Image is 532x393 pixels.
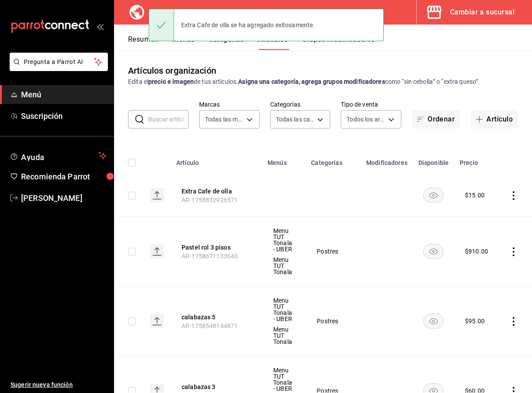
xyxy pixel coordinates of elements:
span: Menu TUT Tonala - UBER [273,228,295,252]
div: $ 95.00 [465,317,485,325]
strong: Asigna una categoría, agrega grupos modificadores [238,78,385,85]
button: Resumen [128,35,158,50]
span: [PERSON_NAME] [21,192,107,204]
span: Todos los artículos [346,115,385,124]
span: Pregunta a Parrot AI [24,57,94,67]
button: edit-product-location [182,187,252,196]
span: Todas las marcas, Sin marca [205,115,243,124]
span: Recomienda Parrot [21,171,107,182]
button: Artículo [471,110,518,129]
th: Artículo [171,146,262,174]
button: Ordenar [412,110,460,129]
button: availability-product [423,244,444,259]
div: Extra Cafe de olla se ha agregado exitosamente. [174,15,322,35]
span: Sugerir nueva función [11,380,107,389]
input: Buscar artículo [148,111,189,128]
th: Disponible [413,146,454,174]
button: edit-product-location [182,382,252,391]
strong: precio e imagen [148,78,194,85]
button: availability-product [423,314,444,329]
div: Artículos organización [128,64,216,77]
button: actions [509,317,518,326]
button: open_drawer_menu [96,23,104,30]
span: AR-1758548144871 [182,322,238,329]
span: Menú [21,89,107,100]
span: Ayuda [21,150,95,161]
th: Modificadores [361,146,413,174]
span: AR-1758671133640 [182,253,238,260]
span: Todas las categorías, Sin categoría [276,115,314,124]
button: Pregunta a Parrot AI [10,53,108,71]
button: actions [509,191,518,200]
span: Postres [317,248,350,254]
a: Pregunta a Parrot AI [6,64,108,73]
label: Categorías [270,101,331,107]
span: Menu TUT Tonala - UBER [273,297,295,322]
button: availability-product [423,188,444,203]
div: navigation tabs [128,35,532,50]
div: Cambiar a sucursal [450,6,514,18]
th: Categorías [306,146,361,174]
span: Suscripción [21,110,107,122]
span: AR-1758832926571 [182,196,238,204]
span: Postres [317,318,350,324]
span: Menu TUT Tonala [273,257,295,275]
th: Precio [454,146,499,174]
button: actions [509,247,518,256]
th: Menús [262,146,306,174]
span: Menu TUT Tonala [273,326,295,345]
span: Menu TUT Tonala - UBER [273,367,295,392]
div: $ 15.00 [465,191,485,200]
div: Edita el de tus artículos. como “sin cebolla” o “extra queso”. [128,77,518,86]
label: Marcas [199,101,260,107]
h3: Organización - Tüt Coffee [146,7,235,18]
button: edit-product-location [182,313,252,322]
label: Tipo de venta [341,101,401,107]
div: $ 910.00 [465,247,488,256]
button: edit-product-location [182,243,252,252]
